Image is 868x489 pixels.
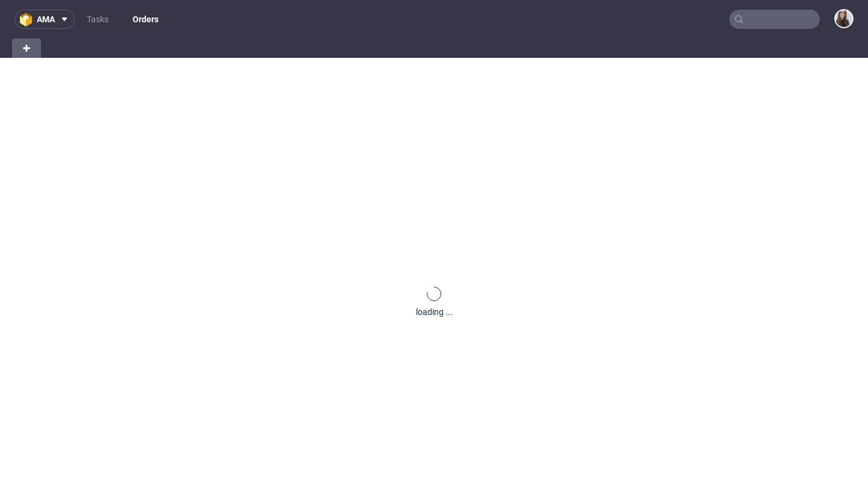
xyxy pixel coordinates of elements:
img: logo [20,13,37,26]
span: ama [37,15,55,23]
img: Sandra Beśka [835,10,852,27]
button: ama [14,10,75,29]
div: loading ... [416,306,453,318]
a: Orders [125,10,166,29]
a: Tasks [80,10,116,29]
